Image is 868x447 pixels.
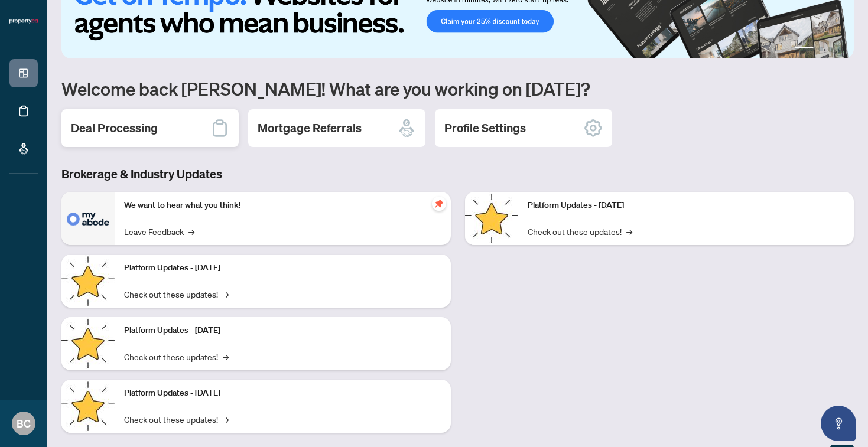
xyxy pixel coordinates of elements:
[432,197,446,211] span: pushpin
[17,415,31,432] span: BC
[818,47,823,51] button: 2
[821,406,856,441] button: Open asap
[528,199,845,212] p: Platform Updates - [DATE]
[626,225,632,238] span: →
[61,77,854,100] h1: Welcome back [PERSON_NAME]! What are you working on [DATE]?
[9,18,38,25] img: logo
[61,166,854,182] h3: Brokerage & Industry Updates
[528,225,632,238] a: Check out these updates!→
[124,225,194,238] a: Leave Feedback→
[124,350,229,363] a: Check out these updates!→
[71,120,158,136] h2: Deal Processing
[61,192,115,245] img: We want to hear what you think!
[223,413,229,426] span: →
[837,47,842,51] button: 4
[828,47,833,51] button: 3
[223,288,229,301] span: →
[223,350,229,363] span: →
[124,199,441,212] p: We want to hear what you think!
[124,288,229,301] a: Check out these updates!→
[795,47,814,51] button: 1
[188,225,194,238] span: →
[444,120,526,136] h2: Profile Settings
[61,317,115,370] img: Platform Updates - July 21, 2025
[124,387,441,400] p: Platform Updates - [DATE]
[258,120,362,136] h2: Mortgage Referrals
[61,255,115,308] img: Platform Updates - September 16, 2025
[465,192,518,245] img: Platform Updates - June 23, 2025
[124,262,441,275] p: Platform Updates - [DATE]
[124,413,229,426] a: Check out these updates!→
[61,380,115,433] img: Platform Updates - July 8, 2025
[124,324,441,337] p: Platform Updates - [DATE]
